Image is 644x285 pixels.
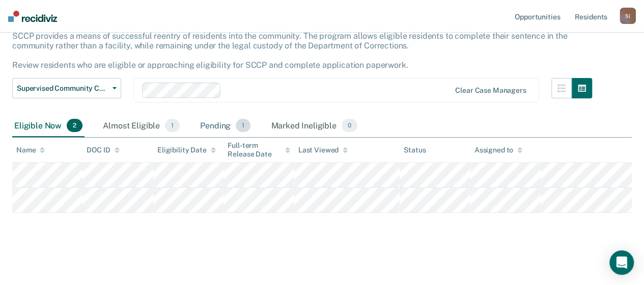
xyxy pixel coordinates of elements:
[236,119,250,132] span: 1
[198,115,253,137] div: Pending1
[609,250,634,275] div: Open Intercom Messenger
[16,146,45,154] div: Name
[87,146,119,154] div: DOC ID
[67,119,82,132] span: 2
[157,146,216,154] div: Eligibility Date
[269,115,359,137] div: Marked Ineligible0
[101,115,182,137] div: Almost Eligible1
[455,86,526,95] div: Clear case managers
[620,8,636,24] button: S(
[12,31,567,70] p: SCCP provides a means of successful reentry of residents into the community. The program allows e...
[404,146,426,154] div: Status
[8,11,57,22] img: Recidiviz
[228,141,290,159] div: Full-term Release Date
[298,146,348,154] div: Last Viewed
[165,119,180,132] span: 1
[620,8,636,24] div: S (
[12,78,121,98] button: Supervised Community Confinement Program
[342,119,357,132] span: 0
[12,115,85,137] div: Eligible Now2
[474,146,522,154] div: Assigned to
[17,84,108,93] span: Supervised Community Confinement Program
